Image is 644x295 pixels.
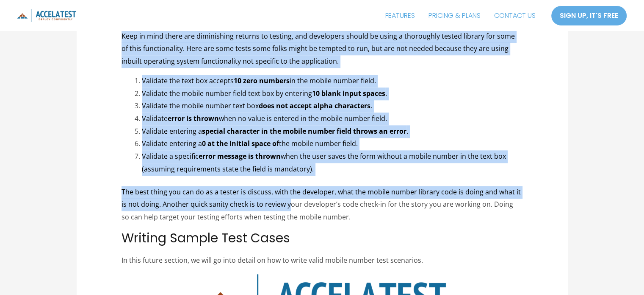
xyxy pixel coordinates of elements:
[202,139,279,148] strong: 0 at the initial space of
[422,5,487,26] a: PRICING & PLANS
[142,100,522,112] li: Validate the mobile number text box .
[122,229,290,247] span: Writing Sample Test Cases
[142,138,522,150] li: Validate entering a the mobile number field.
[142,75,522,87] li: Validate the text box accepts in the mobile number field.
[17,9,76,22] img: icon
[142,125,522,138] li: Validate entering a .
[312,89,385,98] strong: 10 blank input spaces
[487,5,542,26] a: CONTACT US
[168,114,219,123] strong: error is thrown
[379,5,542,26] nav: Site Navigation
[199,152,281,161] strong: error message is thrown
[142,150,522,175] li: Validate a specific when the user saves the form without a mobile number in the text box (assumin...
[142,112,522,125] li: Validate when no value is entered in the mobile number field.
[379,5,422,26] a: FEATURES
[122,186,522,224] p: The best thing you can do as a tester is discuss, with the developer, what the mobile number libr...
[122,254,522,267] p: In this future section, we will go into detail on how to write valid mobile number test scenarios.
[122,30,522,68] p: Keep in mind there are diminishing returns to testing, and developers should be using a thoroughl...
[551,6,627,26] a: SIGN UP, IT'S FREE
[142,87,522,100] li: Validate the mobile number field text box by entering .
[202,126,406,136] strong: special character in the mobile number field throws an error
[234,76,290,85] strong: 10 zero numbers
[259,101,370,110] strong: does not accept alpha characters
